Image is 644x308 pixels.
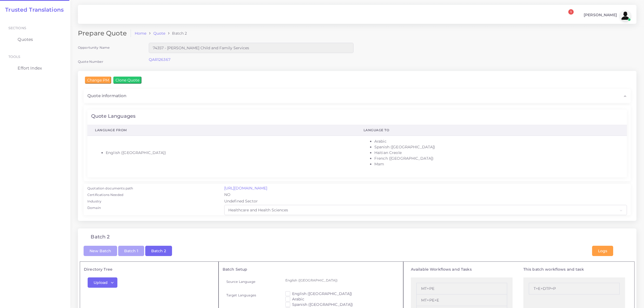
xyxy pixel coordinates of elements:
span: 1 [568,9,574,15]
a: Trusted Translations [1,6,64,13]
label: Industry [87,199,101,204]
li: Mam [374,161,619,167]
a: Batch 2 [145,248,172,253]
label: Quote Number [78,59,103,64]
a: Quotes [4,34,66,45]
label: English ([GEOGRAPHIC_DATA]) [292,291,352,296]
p: English ([GEOGRAPHIC_DATA]) [285,277,396,283]
span: Quote information [87,93,126,99]
label: Certifications Needed [87,192,123,197]
a: Quote [153,31,166,36]
li: English ([GEOGRAPHIC_DATA]) [106,150,348,156]
span: Quotes [18,37,33,42]
div: Undefined Sector [220,198,631,205]
li: Arabic [374,139,619,144]
span: Effort Index [18,65,42,71]
label: Source Language [226,279,255,284]
a: [PERSON_NAME]avatar [581,10,633,21]
label: Arabic [292,296,304,302]
span: [PERSON_NAME] [584,13,617,17]
li: Batch 2 [165,31,187,36]
button: Batch 1 [118,246,144,256]
h5: Available Workflows and Tasks [411,267,513,272]
button: Batch 2 [145,246,172,256]
button: New Batch [84,246,117,256]
input: Clone Quote [113,77,141,84]
span: Logs [598,248,607,253]
a: [URL][DOMAIN_NAME] [224,186,267,191]
li: Haitian Creole [374,150,619,156]
div: NO [220,192,631,198]
img: avatar [620,10,631,21]
button: Logs [592,246,613,256]
span: Sections [8,26,26,30]
li: MT+PE [416,283,507,294]
h4: Quote Languages [91,113,136,119]
li: MT+PE+E [416,294,507,306]
input: Change PM [85,77,111,84]
a: QAR126367 [149,57,170,62]
label: Spanish ([GEOGRAPHIC_DATA]) [292,302,353,307]
a: Home [135,31,147,36]
h5: Directory Tree [84,267,214,272]
h4: Batch 2 [91,234,110,240]
label: Target Languages [226,293,256,297]
li: French ([GEOGRAPHIC_DATA]) [374,156,619,161]
th: Language To [356,125,627,136]
li: Spanish ([GEOGRAPHIC_DATA]) [374,144,619,150]
button: Upload [88,277,117,288]
a: Batch 1 [118,248,144,253]
h5: Batch Setup [223,267,399,272]
label: Quotation documents path [87,186,133,191]
label: Opportunity Name [78,45,110,50]
li: T+E+DTP+P [529,283,620,294]
a: Effort Index [4,63,66,74]
a: 1 [563,12,573,19]
span: Tools [8,55,21,59]
div: Quote information [84,89,631,103]
h5: This batch workflows and task [523,267,625,272]
a: New Batch [84,248,117,253]
th: Language From [87,125,356,136]
label: Domain [87,205,101,210]
h2: Prepare Quote [78,30,131,37]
